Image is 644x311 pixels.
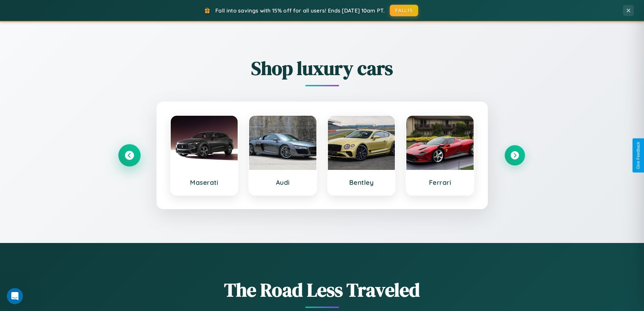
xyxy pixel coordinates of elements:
[119,277,525,303] h1: The Road Less Traveled
[119,55,525,81] h2: Shop luxury cars
[7,288,23,304] iframe: Intercom live chat
[335,178,388,186] h3: Bentley
[636,142,641,169] div: Give Feedback
[215,7,385,14] span: Fall into savings with 15% off for all users! Ends [DATE] 10am PT.
[390,5,418,16] button: FALL15
[413,178,467,186] h3: Ferrari
[256,178,310,186] h3: Audi
[177,178,231,186] h3: Maserati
